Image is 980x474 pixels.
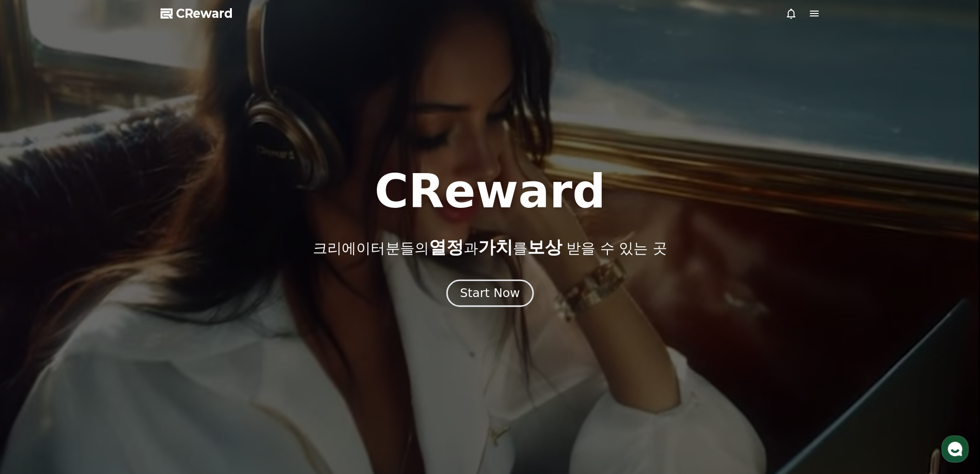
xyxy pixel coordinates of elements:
div: Start Now [460,285,520,301]
p: 크리에이터분들의 과 를 받을 수 있는 곳 [313,238,667,257]
a: CReward [161,6,233,21]
span: 홈 [30,320,36,328]
button: Start Now [446,279,534,307]
a: 홈 [3,306,64,330]
span: 대화 [88,321,100,328]
span: 설정 [149,320,161,328]
span: 열정 [429,237,463,257]
a: Start Now [448,290,532,299]
a: 대화 [64,306,124,330]
span: 가치 [478,237,512,257]
h1: CReward [375,168,605,215]
a: 설정 [124,306,185,330]
span: CReward [176,6,233,21]
span: 보상 [527,237,562,257]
